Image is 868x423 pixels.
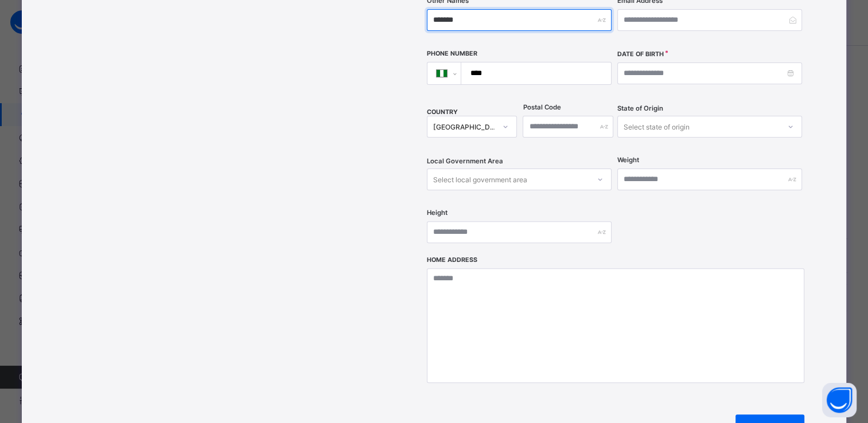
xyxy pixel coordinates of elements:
div: Select local government area [433,169,527,190]
label: Date of Birth [617,50,664,58]
div: [GEOGRAPHIC_DATA] [433,123,496,131]
span: Local Government Area [427,157,503,165]
span: State of Origin [617,104,663,112]
button: Open asap [822,383,857,417]
label: Home Address [427,256,477,264]
label: Height [427,209,447,217]
label: Postal Code [523,103,560,111]
label: Phone Number [427,50,477,57]
label: Weight [617,156,639,164]
div: Select state of origin [624,116,690,138]
span: COUNTRY [427,108,458,116]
